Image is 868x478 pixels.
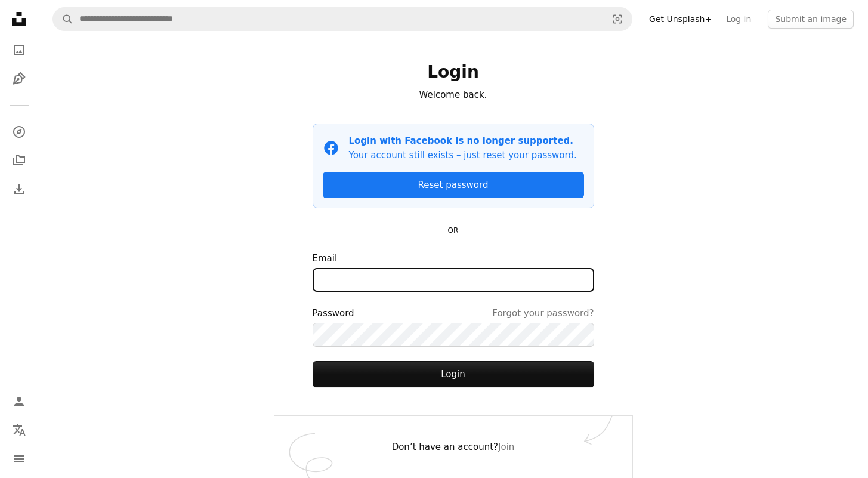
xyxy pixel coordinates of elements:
a: Photos [7,38,31,62]
p: Your account still exists – just reset your password. [349,148,577,162]
label: Email [313,251,594,292]
button: Language [7,418,31,442]
small: OR [448,226,459,235]
p: Login with Facebook is no longer supported. [349,134,577,148]
input: PasswordForgot your password? [313,323,594,347]
a: Collections [7,149,31,172]
a: Illustrations [7,67,31,91]
input: Email [313,268,594,292]
button: Login [313,361,594,387]
a: Join [498,442,514,452]
button: Menu [7,447,31,471]
p: Welcome back. [313,88,594,102]
a: Forgot your password? [492,306,594,320]
button: Visual search [603,8,632,30]
a: Log in [719,10,758,29]
form: Find visuals sitewide [52,7,632,31]
button: Submit an image [768,10,854,29]
a: Log in / Sign up [7,390,31,414]
a: Reset password [323,172,584,198]
a: Get Unsplash+ [642,10,719,29]
a: Download History [7,177,31,201]
div: Don’t have an account? [274,416,632,478]
button: Search Unsplash [53,8,73,30]
div: Password [313,306,594,320]
a: Home — Unsplash [7,7,31,33]
h1: Login [313,61,594,83]
a: Explore [7,120,31,144]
